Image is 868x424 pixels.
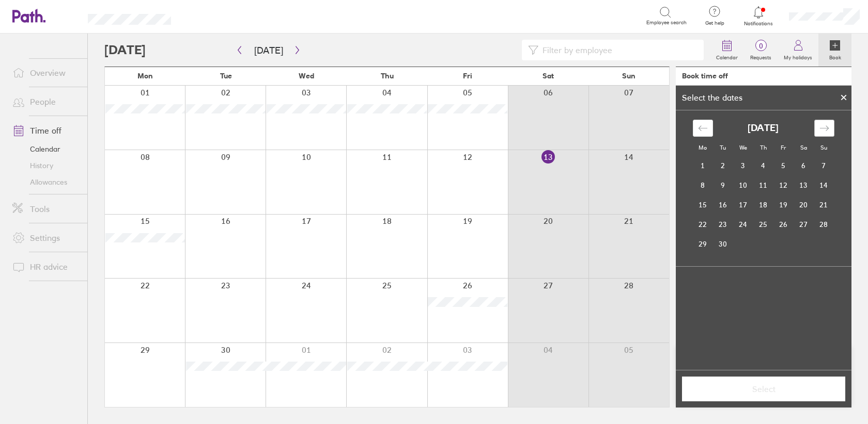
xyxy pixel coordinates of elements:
span: Notifications [742,21,776,27]
label: Calendar [710,52,744,61]
td: Choose Sunday, September 21, 2025 as your check-in date. It’s available. [814,195,834,215]
a: 0Requests [744,34,778,67]
input: Filter by employee [538,40,698,60]
td: Choose Thursday, September 25, 2025 as your check-in date. It’s available. [753,215,773,234]
div: Move backward to switch to the previous month. [693,120,713,137]
label: My holidays [778,52,818,61]
small: Th [760,144,767,151]
td: Choose Monday, September 8, 2025 as your check-in date. It’s available. [693,175,713,195]
td: Choose Friday, September 26, 2025 as your check-in date. It’s available. [773,215,794,234]
td: Choose Sunday, September 14, 2025 as your check-in date. It’s available. [814,175,834,195]
td: Choose Tuesday, September 9, 2025 as your check-in date. It’s available. [713,175,733,195]
a: Notifications [742,5,776,27]
td: Choose Friday, September 19, 2025 as your check-in date. It’s available. [773,195,794,215]
td: Choose Monday, September 22, 2025 as your check-in date. It’s available. [693,215,713,234]
td: Choose Sunday, September 28, 2025 as your check-in date. It’s available. [814,215,834,234]
td: Choose Tuesday, September 16, 2025 as your check-in date. It’s available. [713,195,733,215]
td: Choose Wednesday, September 24, 2025 as your check-in date. It’s available. [733,215,753,234]
a: My holidays [778,34,818,67]
span: Thu [381,72,394,80]
td: Choose Tuesday, September 30, 2025 as your check-in date. It’s available. [713,234,733,254]
div: Calendar [681,110,846,266]
td: Choose Wednesday, September 17, 2025 as your check-in date. It’s available. [733,195,753,215]
a: Allowances [4,174,87,190]
span: Mon [137,72,153,80]
a: Calendar [710,34,744,67]
small: Su [820,144,827,151]
strong: [DATE] [748,123,779,134]
span: Get help [698,20,732,26]
button: [DATE] [246,42,291,59]
small: Fr [781,144,786,151]
td: Choose Saturday, September 20, 2025 as your check-in date. It’s available. [794,195,814,215]
small: We [739,144,747,151]
div: Book time off [682,72,728,80]
td: Choose Monday, September 1, 2025 as your check-in date. It’s available. [693,156,713,175]
span: Select [689,384,838,394]
a: History [4,157,87,174]
a: Overview [4,62,87,83]
td: Choose Wednesday, September 10, 2025 as your check-in date. It’s available. [733,175,753,195]
small: Mo [699,144,707,151]
td: Choose Monday, September 29, 2025 as your check-in date. It’s available. [693,234,713,254]
td: Choose Friday, September 12, 2025 as your check-in date. It’s available. [773,175,794,195]
small: Tu [720,144,726,151]
div: Move forward to switch to the next month. [814,120,834,137]
td: Choose Wednesday, September 3, 2025 as your check-in date. It’s available. [733,156,753,175]
span: Wed [299,72,314,80]
td: Choose Friday, September 5, 2025 as your check-in date. It’s available. [773,156,794,175]
a: Book [818,34,851,67]
td: Choose Monday, September 15, 2025 as your check-in date. It’s available. [693,195,713,215]
a: HR advice [4,256,87,277]
td: Choose Saturday, September 6, 2025 as your check-in date. It’s available. [794,156,814,175]
span: Employee search [646,20,687,26]
span: Tue [220,72,232,80]
span: 0 [744,42,778,50]
td: Choose Tuesday, September 2, 2025 as your check-in date. It’s available. [713,156,733,175]
a: Settings [4,227,87,248]
td: Choose Saturday, September 13, 2025 as your check-in date. It’s available. [794,175,814,195]
a: People [4,91,87,112]
td: Choose Thursday, September 4, 2025 as your check-in date. It’s available. [753,156,773,175]
small: Sa [800,144,807,151]
span: Fri [463,72,472,80]
span: Sun [622,72,636,80]
div: Select the dates [676,93,749,102]
td: Choose Sunday, September 7, 2025 as your check-in date. It’s available. [814,156,834,175]
td: Choose Tuesday, September 23, 2025 as your check-in date. It’s available. [713,215,733,234]
div: Search [199,11,225,20]
span: Sat [542,72,554,80]
td: Choose Saturday, September 27, 2025 as your check-in date. It’s available. [794,215,814,234]
label: Book [823,52,847,61]
button: Select [682,377,845,401]
label: Requests [744,52,778,61]
a: Calendar [4,141,87,157]
a: Tools [4,199,87,219]
a: Time off [4,120,87,141]
td: Choose Thursday, September 11, 2025 as your check-in date. It’s available. [753,175,773,195]
td: Choose Thursday, September 18, 2025 as your check-in date. It’s available. [753,195,773,215]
